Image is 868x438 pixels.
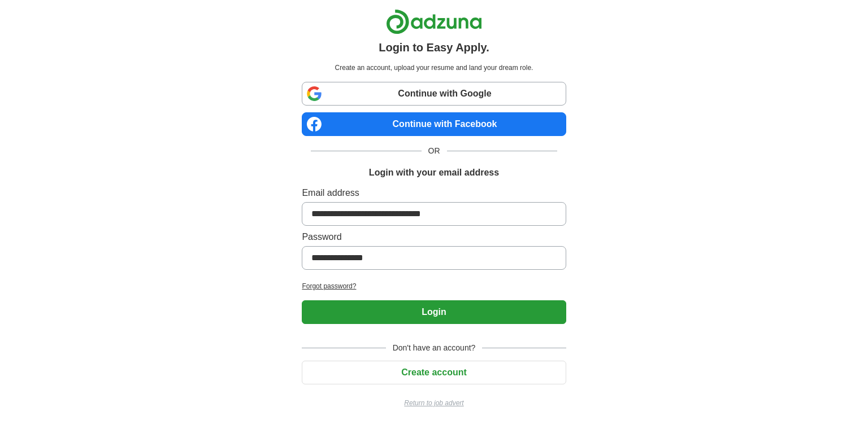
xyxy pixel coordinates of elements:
[302,367,566,377] a: Create account
[386,342,483,354] span: Don't have an account?
[302,398,566,408] a: Return to job advert
[302,361,566,384] button: Create account
[422,145,447,157] span: OR
[379,39,489,56] h1: Login to Easy Apply.
[302,186,566,200] label: Email address
[302,281,566,291] a: Forgot password?
[302,230,566,244] label: Password
[302,82,566,106] a: Continue with Google
[304,63,563,73] p: Create an account, upload your resume and land your dream role.
[302,112,566,136] a: Continue with Facebook
[386,9,482,34] img: Adzuna logo
[369,166,499,179] h1: Login with your email address
[302,300,566,324] button: Login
